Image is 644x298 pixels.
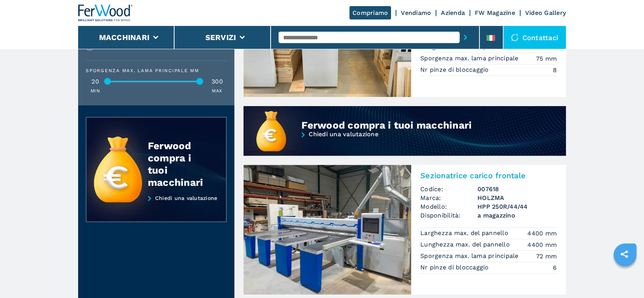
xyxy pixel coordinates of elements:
[301,119,513,131] div: Ferwood compra i tuoi macchinari
[420,66,491,74] p: Nr pinze di bloccaggio
[244,165,566,295] a: Sezionatrice carico frontale HOLZMA HPP 250R/44/44Sezionatrice carico frontaleCodice:007618Marca:...
[527,229,557,238] em: 4400 mm
[477,202,557,211] h3: HPP 250R/44/44
[460,29,471,46] button: submit-button
[525,9,566,16] a: Video Gallery
[477,211,557,220] span: a magazzino
[553,263,557,272] em: 6
[441,9,465,16] a: Azienda
[420,202,477,211] span: Modello:
[97,44,103,50] div: Si
[527,240,557,249] em: 4400 mm
[349,6,391,19] a: Compriamo
[244,131,566,157] a: Chiedi una valutazione
[78,5,133,21] img: Ferwood
[477,185,557,193] h3: 007618
[420,193,477,202] span: Marca:
[503,26,566,49] div: Contattaci
[212,88,222,94] p: MAX
[420,229,510,237] p: Larghezza max. del pannello
[401,9,431,16] a: Vendiamo
[420,252,521,260] p: Sporgenza max. lama principale
[420,54,521,63] p: Sporgenza max. lama principale
[511,34,519,41] img: Contattaci
[208,79,227,85] div: 300
[86,195,227,222] a: Chiedi una valutazione
[553,66,557,74] em: 8
[148,140,211,188] div: Ferwood compra i tuoi macchinari
[86,68,227,73] div: Sporgenza max. lama principale mm
[420,185,477,193] span: Codice:
[86,79,105,85] div: 20
[612,264,638,292] iframe: Chat
[615,245,634,264] a: sharethis
[477,193,557,202] h3: HOLZMA
[99,33,150,42] button: Macchinari
[420,171,557,180] h2: Sezionatrice carico frontale
[536,54,557,63] em: 75 mm
[205,33,236,42] button: Servizi
[475,9,515,16] a: FW Magazine
[91,88,100,94] p: MIN
[420,240,512,249] p: Lunghezza max. del pannello
[420,211,477,220] span: Disponibilità:
[244,165,411,295] img: Sezionatrice carico frontale HOLZMA HPP 250R/44/44
[420,263,491,272] p: Nr pinze di bloccaggio
[536,252,557,261] em: 72 mm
